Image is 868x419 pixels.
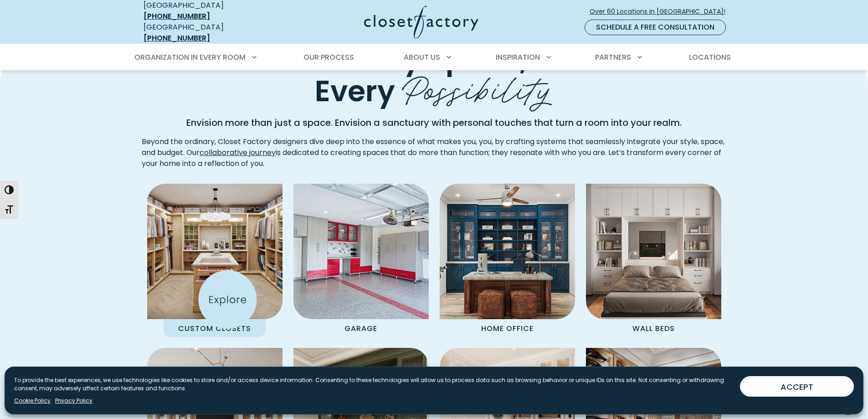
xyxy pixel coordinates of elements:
a: [PHONE_NUMBER] [144,11,210,21]
a: Custom Closet with island Custom Closets [147,184,282,336]
p: Wall Beds [618,319,689,336]
strong: Envision more than just a space. Envision a sanctuary with personal touches that turn a room into... [186,116,682,129]
p: Custom Closets [164,319,266,336]
a: Schedule a Free Consultation [585,20,726,35]
span: Inspiration [496,52,540,62]
img: Wall Bed [586,184,721,319]
a: [PHONE_NUMBER] [144,33,210,43]
p: Garage [330,319,392,336]
a: Garage Cabinets Garage [293,184,429,336]
nav: Primary Menu [128,45,740,70]
span: Locations [689,52,731,62]
img: Home Office featuring desk and custom cabinetry [440,184,575,319]
span: Over 60 Locations in [GEOGRAPHIC_DATA]! [590,7,733,16]
img: Garage Cabinets [293,184,429,319]
a: Cookie Policy [14,397,51,405]
a: Wall Bed Wall Beds [586,184,721,336]
a: Over 60 Locations in [GEOGRAPHIC_DATA]! [589,4,733,20]
p: Home Office [467,319,548,336]
a: Home Office featuring desk and custom cabinetry Home Office [440,184,575,336]
a: collaborative journey [200,147,276,158]
span: Our Process [303,52,354,62]
p: To provide the best experiences, we use technologies like cookies to store and/or access device i... [14,376,733,393]
button: ACCEPT [740,376,854,397]
span: About Us [404,52,440,62]
a: Privacy Policy [55,397,92,405]
p: Beyond the ordinary, Closet Factory designers dive deep into the essence of what makes you, you, ... [142,136,727,169]
span: Possibility [402,59,554,113]
div: [GEOGRAPHIC_DATA] [144,22,276,44]
span: Partners [595,52,631,62]
span: Every [315,71,395,111]
img: Custom Closet with island [140,177,289,326]
span: Organization in Every Room [134,52,246,62]
img: Closet Factory Logo [364,5,478,39]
